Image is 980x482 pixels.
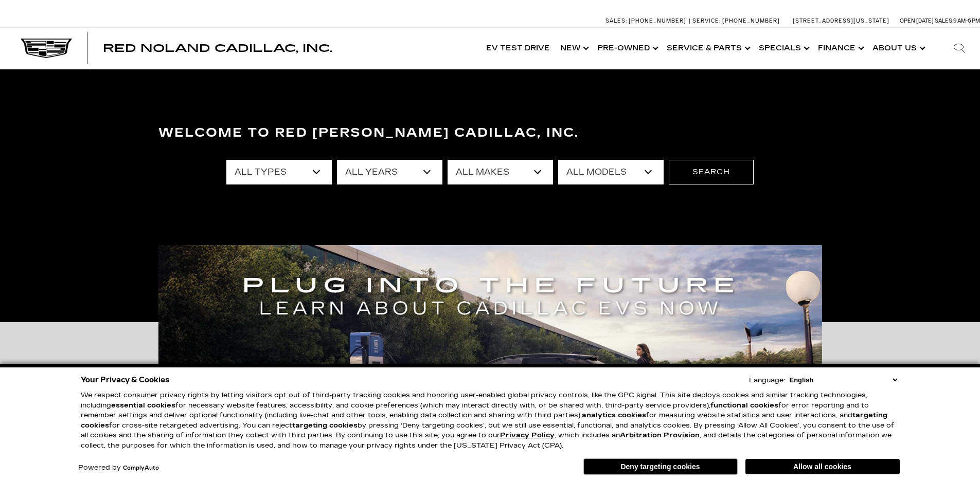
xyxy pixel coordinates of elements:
h3: Welcome to Red [PERSON_NAME] Cadillac, Inc. [158,123,822,143]
strong: targeting cookies [81,411,887,430]
span: Your Privacy & Cookies [81,373,170,387]
a: Sales: [PHONE_NUMBER] [605,18,689,24]
a: Service: [PHONE_NUMBER] [689,18,782,24]
a: Red Noland Cadillac, Inc. [103,43,332,53]
img: Cadillac Dark Logo with Cadillac White Text [21,39,72,58]
span: Sales: [605,17,627,24]
a: Pre-Owned [592,28,662,69]
a: EV Test Drive [481,28,555,69]
span: [PHONE_NUMBER] [629,17,686,24]
span: Sales: [935,17,953,24]
a: About Us [867,28,929,69]
button: Search [669,160,754,184]
p: We respect consumer privacy rights by letting visitors opt out of third-party tracking cookies an... [81,391,900,451]
a: Privacy Policy [500,431,555,439]
span: Open [DATE] [900,17,934,24]
strong: targeting cookies [292,421,358,430]
select: Filter by make [448,160,553,184]
a: ComplyAuto [123,465,159,471]
a: [STREET_ADDRESS][US_STATE] [793,17,889,24]
select: Language Select [787,375,900,385]
a: Finance [813,28,867,69]
select: Filter by model [558,160,664,184]
div: Powered by [78,465,159,471]
span: 9 AM-6 PM [953,17,980,24]
a: Service & Parts [662,28,754,69]
strong: functional cookies [710,401,778,410]
span: [PHONE_NUMBER] [722,17,780,24]
span: Service: [692,17,721,24]
a: Specials [754,28,813,69]
select: Filter by year [337,160,442,184]
div: Language: [749,377,785,384]
span: Red Noland Cadillac, Inc. [103,42,332,54]
button: Allow all cookies [745,459,900,474]
strong: essential cookies [111,401,175,410]
strong: analytics cookies [582,411,646,419]
a: New [555,28,592,69]
strong: Arbitration Provision [620,431,700,439]
button: Deny targeting cookies [583,458,738,475]
select: Filter by type [226,160,332,184]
